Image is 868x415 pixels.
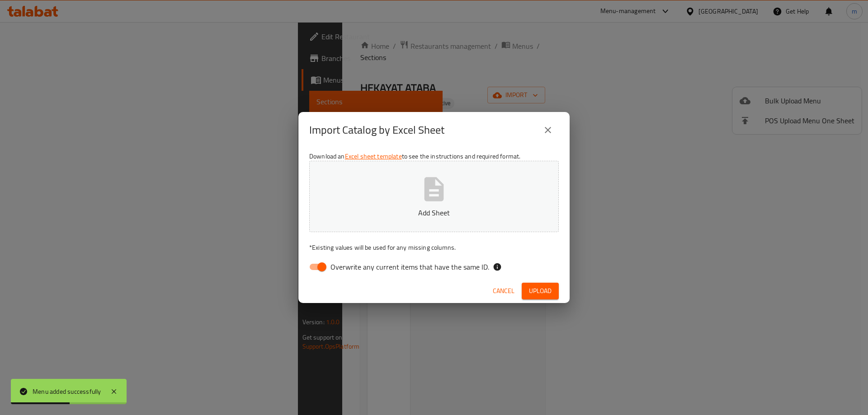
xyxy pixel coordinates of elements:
[33,387,101,396] div: Menu added successfully
[529,285,552,297] span: Upload
[493,262,502,271] svg: If the overwrite option isn't selected, then the items that match an existing ID will be ignored ...
[309,243,559,252] p: Existing values will be used for any missing columns.
[345,150,402,162] a: Excel sheet template
[309,161,559,232] button: Add Sheet
[330,261,489,272] span: Overwrite any current items that have the same ID.
[309,123,444,137] h2: Import Catalog by Excel Sheet
[537,119,559,141] button: close
[489,283,518,299] button: Cancel
[298,148,570,279] div: Download an to see the instructions and required format.
[323,207,545,218] p: Add Sheet
[522,283,559,299] button: Upload
[493,285,514,297] span: Cancel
